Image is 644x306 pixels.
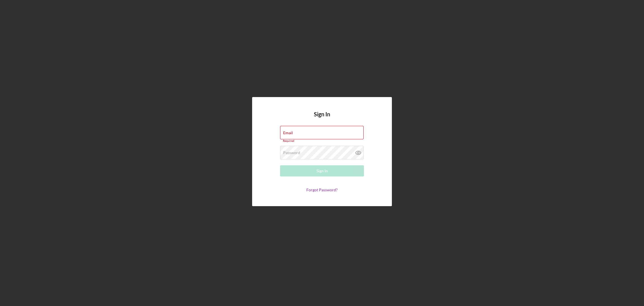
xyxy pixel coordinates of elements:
label: Email [283,131,293,135]
a: Forgot Password? [306,187,338,192]
label: Password [283,150,300,155]
div: Required [280,139,364,143]
h4: Sign In [314,111,330,126]
button: Sign In [280,165,364,176]
div: Sign In [316,165,328,176]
